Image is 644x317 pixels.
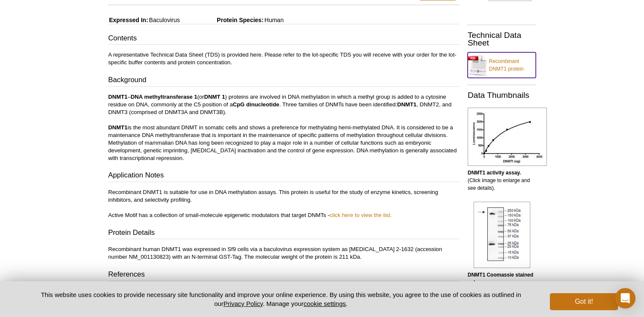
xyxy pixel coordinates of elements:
[26,290,536,308] p: This website uses cookies to provide necessary site functionality and improve your online experie...
[397,101,416,108] strong: DNMT1
[233,101,279,108] strong: CpG dinucleotide
[468,52,536,78] a: Recombinant DNMT1 protein
[468,108,547,166] img: DNMT1 activity assay
[108,94,127,100] strong: DNMT1
[108,188,459,219] p: Recombinant DNMT1 is suitable for use in DNA methylation assays. This protein is useful for the s...
[108,228,459,240] h3: Protein Details
[264,17,284,23] span: Human
[468,91,536,99] h2: Data Thumbnails
[330,212,392,218] a: click here to view the list.
[108,170,459,182] h3: Application Notes
[204,94,225,100] strong: DNMT 1
[468,31,536,47] h2: Technical Data Sheet
[468,271,536,302] p: (Click image to enlarge and see details).
[468,169,536,192] p: (Click image to enlarge and see details).
[148,17,180,23] span: Baculovirus
[108,33,459,45] h3: Contents
[108,93,459,162] p: – (or ) proteins are involved in DNA methylation in which a methyl group is added to a cytosine r...
[181,17,264,23] span: Protein Species:
[224,300,263,307] a: Privacy Policy
[550,293,618,310] button: Got it!
[108,75,459,87] h3: Background
[108,246,459,261] p: Recombinant human DNMT1 was expressed in Sf9 cells via a baculovirus expression system as [MEDICA...
[108,51,459,66] p: A representative Technical Data Sheet (TDS) is provided here. Please refer to the lot-specific TD...
[108,269,459,281] h3: References
[468,170,521,176] b: DNMT1 activity assay.
[468,272,533,286] b: DNMT1 Coomassie stained gel.
[474,202,530,268] img: DNMT1 Coomassie gel
[108,17,148,23] span: Expressed In:
[131,94,197,100] strong: DNA methyltransferase 1
[615,288,635,308] div: Open Intercom Messenger
[108,124,127,131] strong: DNMT1
[304,300,346,307] button: cookie settings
